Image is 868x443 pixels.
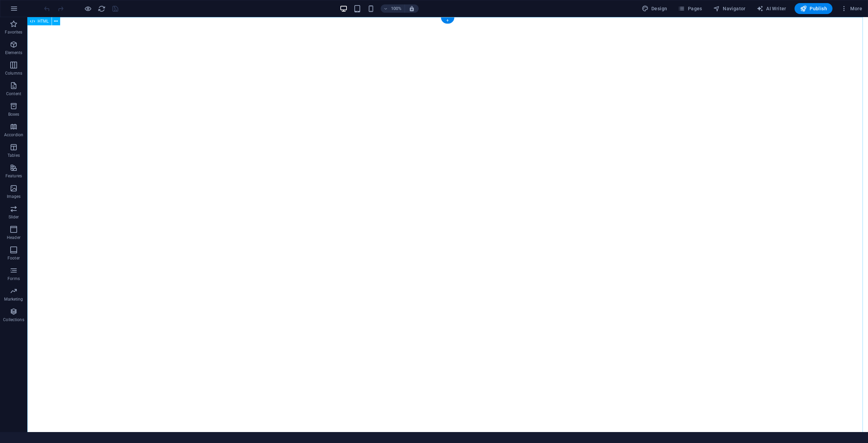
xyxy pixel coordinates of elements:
button: Click here to leave preview mode and continue editing [84,4,92,13]
div: + [441,17,454,24]
button: Publish [795,3,832,14]
span: Pages [678,5,702,12]
p: Forms [8,276,20,281]
button: 100% [381,4,405,13]
button: Design [639,3,670,14]
span: HTML [38,19,49,23]
p: Collections [3,317,24,322]
span: Design [642,5,667,12]
p: Columns [5,71,22,76]
p: Footer [8,255,20,261]
span: More [841,5,862,12]
button: reload [97,4,106,13]
div: Design (Ctrl+Alt+Y) [639,3,670,14]
h6: 100% [391,4,402,13]
p: Favorites [5,29,22,35]
button: Navigator [710,3,748,14]
p: Images [7,194,21,199]
p: Features [5,173,22,179]
p: Content [6,91,21,97]
i: Reload page [98,5,106,13]
p: Slider [9,214,19,220]
i: On resize automatically adjust zoom level to fit chosen device. [409,5,415,12]
button: AI Writer [754,3,789,14]
p: Header [7,235,21,240]
span: Navigator [713,5,746,12]
button: Pages [675,3,705,14]
p: Elements [5,50,23,55]
span: Publish [800,5,827,12]
p: Marketing [4,296,23,302]
span: AI Writer [757,5,786,12]
p: Tables [8,153,20,158]
button: More [838,3,865,14]
p: Boxes [8,112,19,117]
p: Accordion [4,132,23,138]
